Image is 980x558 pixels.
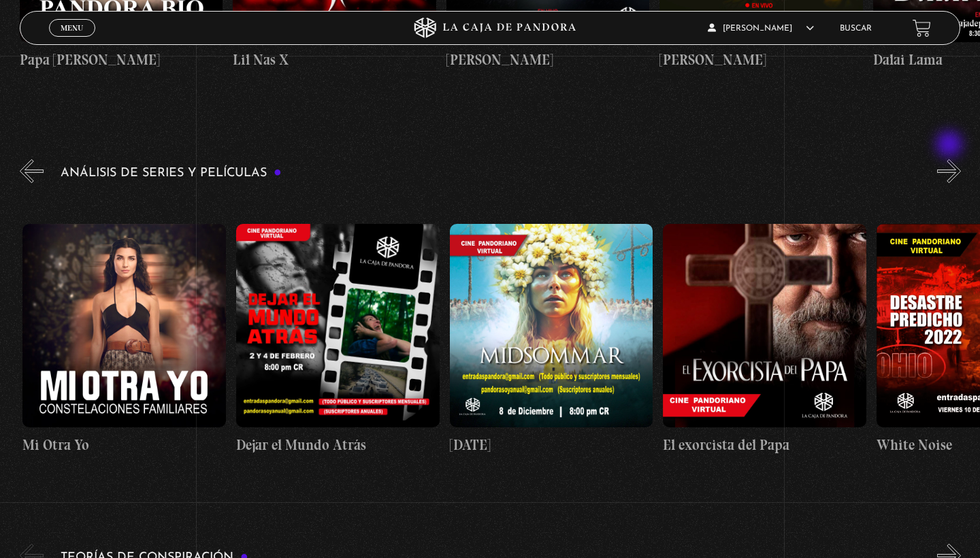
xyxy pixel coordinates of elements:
h4: [DATE] [450,434,653,456]
a: View your shopping cart [913,19,931,37]
h4: Papa [PERSON_NAME] [20,49,223,71]
h4: [PERSON_NAME] [659,49,863,71]
h4: Lil Nas X [233,49,436,71]
span: Menu [61,24,83,32]
a: El exorcista del Papa [663,193,866,487]
a: Buscar [840,24,872,33]
span: Cerrar [56,35,88,45]
h4: El exorcista del Papa [663,434,866,456]
span: [PERSON_NAME] [708,24,814,33]
a: Dejar el Mundo Atrás [236,193,440,487]
h4: Mi Otra Yo [22,434,226,456]
button: Next [937,159,961,183]
a: [DATE] [450,193,653,487]
h4: Dejar el Mundo Atrás [236,434,440,456]
a: Mi Otra Yo [22,193,226,487]
h4: [PERSON_NAME] [446,49,650,71]
h3: Análisis de series y películas [61,167,282,180]
button: Previous [20,159,44,183]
